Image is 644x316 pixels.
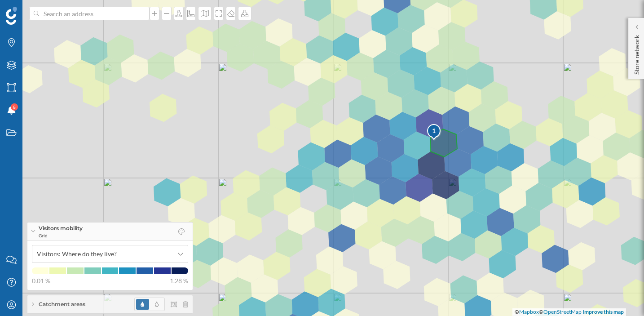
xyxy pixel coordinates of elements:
span: 0.01 % [32,276,50,285]
img: Geoblink Logo [6,7,17,25]
span: Grid [39,232,83,239]
span: 1.28 % [170,276,188,285]
div: 1 [427,124,440,140]
span: 8 [13,102,16,111]
span: Visitors: Where do they live? [37,249,117,258]
span: Visitors mobility [39,224,83,232]
a: OpenStreetMap [543,308,582,315]
p: Store network [632,31,641,75]
a: Mapbox [519,308,539,315]
span: Catchment areas [39,300,85,308]
img: pois-map-marker.svg [427,124,442,141]
div: 1 [427,126,441,135]
a: Improve this map [582,308,624,315]
span: Support [19,6,51,14]
div: © © [512,308,626,316]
